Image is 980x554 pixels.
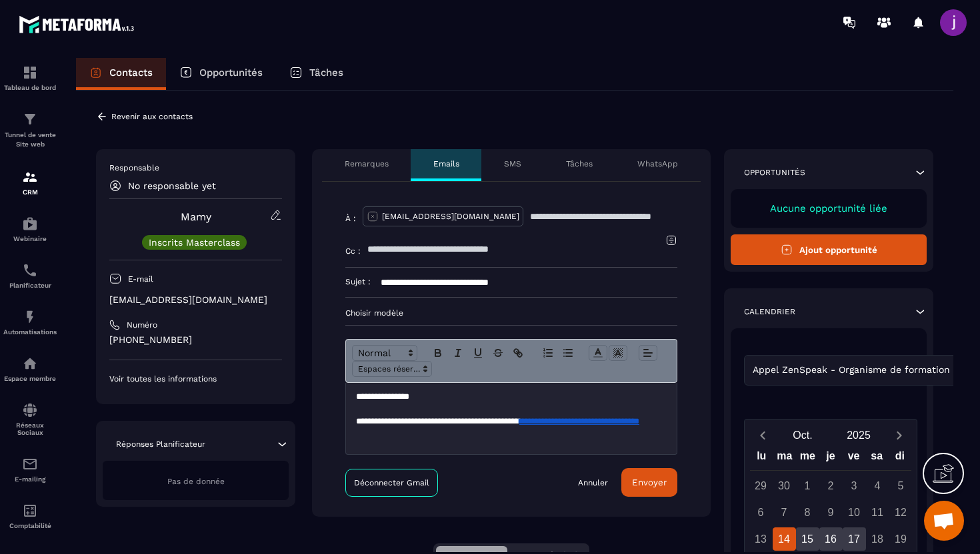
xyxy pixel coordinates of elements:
[3,252,57,299] a: schedulerschedulerPlanificateur
[3,446,57,493] a: emailemailE-mailing
[167,477,225,486] span: Pas de donnée
[199,67,263,79] p: Opportunités
[22,309,38,325] img: automations
[22,216,38,232] img: automations
[819,501,843,524] div: 9
[128,180,216,191] p: No responsable yet
[116,439,205,449] p: Réponses Planificateur
[843,501,866,524] div: 10
[111,112,193,121] p: Revenir aux contacts
[276,58,357,90] a: Tâches
[3,299,57,346] a: automationsautomationsAutomatisations
[773,501,796,524] div: 7
[149,238,240,247] p: Inscrits Masterclass
[796,501,819,524] div: 8
[22,65,38,81] img: formation
[749,363,953,378] span: Appel ZenSpeak - Organisme de formation
[3,188,57,196] p: CRM
[3,55,57,101] a: formationformationTableau de bord
[621,468,677,497] button: Envoyer
[3,522,57,529] p: Comptabilité
[889,527,913,551] div: 19
[3,159,57,206] a: formationformationCRM
[76,58,166,90] a: Contacts
[433,158,459,169] p: Emails
[3,375,57,382] p: Espace membre
[866,474,889,497] div: 4
[3,84,57,91] p: Tableau de bord
[22,111,38,127] img: formation
[166,58,276,90] a: Opportunités
[796,527,819,551] div: 15
[887,426,911,444] button: Next month
[819,474,843,497] div: 2
[309,67,343,79] p: Tâches
[744,167,805,178] p: Opportunités
[382,211,519,222] p: [EMAIL_ADDRESS][DOMAIN_NAME]
[750,426,775,444] button: Previous month
[819,447,843,470] div: je
[3,346,57,392] a: automationsautomationsEspace membre
[22,356,38,372] img: automations
[773,474,796,497] div: 30
[773,447,797,470] div: ma
[744,306,795,317] p: Calendrier
[345,308,677,318] p: Choisir modèle
[865,447,889,470] div: sa
[109,162,282,173] p: Responsable
[775,423,831,447] button: Open months overlay
[796,474,819,497] div: 1
[744,202,913,214] p: Aucune opportunité liée
[22,456,38,472] img: email
[796,447,819,470] div: me
[578,477,608,488] a: Annuler
[3,493,57,539] a: accountantaccountantComptabilité
[345,213,356,224] p: À :
[109,334,282,346] p: [PHONE_NUMBER]
[22,503,38,519] img: accountant
[566,158,593,169] p: Tâches
[127,320,157,330] p: Numéro
[731,234,927,265] button: Ajout opportunité
[866,527,889,551] div: 18
[3,421,57,436] p: Réseaux Sociaux
[181,210,211,223] a: Mamy
[924,501,964,541] div: Ouvrir le chat
[889,501,913,524] div: 12
[109,67,153,79] p: Contacts
[22,262,38,278] img: scheduler
[749,501,773,524] div: 6
[345,158,389,169] p: Remarques
[750,447,773,470] div: lu
[637,158,678,169] p: WhatsApp
[843,474,866,497] div: 3
[749,527,773,551] div: 13
[831,423,887,447] button: Open years overlay
[773,527,796,551] div: 14
[842,447,865,470] div: ve
[3,206,57,252] a: automationsautomationsWebinaire
[749,474,773,497] div: 29
[3,475,57,483] p: E-mailing
[3,392,57,446] a: social-networksocial-networkRéseaux Sociaux
[19,12,139,37] img: logo
[3,328,57,336] p: Automatisations
[345,469,438,497] a: Déconnecter Gmail
[345,246,361,256] p: Cc :
[128,274,153,284] p: E-mail
[953,363,963,378] input: Search for option
[109,294,282,306] p: [EMAIL_ADDRESS][DOMAIN_NAME]
[22,169,38,185] img: formation
[3,282,57,289] p: Planificateur
[888,447,911,470] div: di
[3,101,57,159] a: formationformationTunnel de vente Site web
[843,527,866,551] div: 17
[3,235,57,242] p: Webinaire
[819,527,843,551] div: 16
[504,158,521,169] p: SMS
[109,374,282,384] p: Voir toutes les informations
[889,474,913,497] div: 5
[3,131,57,149] p: Tunnel de vente Site web
[866,501,889,524] div: 11
[22,402,38,418] img: social-network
